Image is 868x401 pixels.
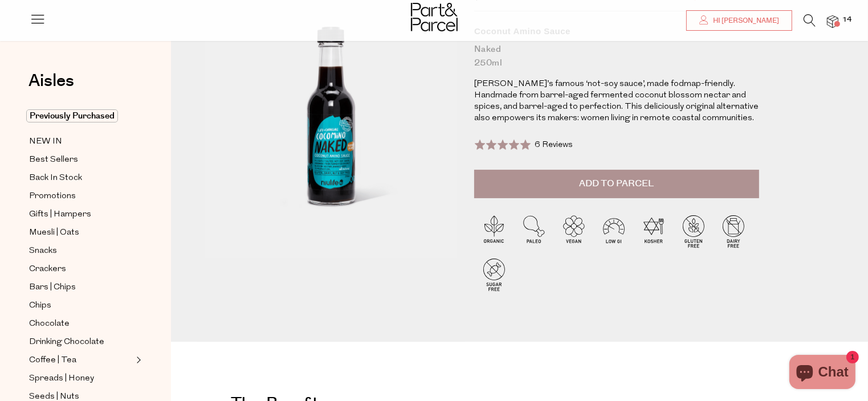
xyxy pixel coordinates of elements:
img: P_P-ICONS-Live_Bec_V11_Kosher.svg [634,211,674,251]
button: Expand/Collapse Coffee | Tea [133,353,141,367]
span: Snacks [29,244,57,258]
p: [PERSON_NAME]’s famous ‘not-soy sauce’, made fodmap-friendly. Handmade from barrel-aged fermented... [474,79,759,124]
button: Add to Parcel [474,170,759,198]
img: P_P-ICONS-Live_Bec_V11_Vegan.svg [554,211,594,251]
span: 14 [840,15,854,25]
span: Add to Parcel [580,177,654,190]
span: Promotions [29,190,76,203]
a: Muesli | Oats [29,226,133,240]
span: Drinking Chocolate [29,335,104,349]
a: Aisles [28,72,74,101]
a: NEW IN [29,134,133,149]
img: P_P-ICONS-Live_Bec_V11_Organic.svg [474,211,514,251]
span: Best Sellers [29,153,78,167]
a: Coffee | Tea [29,353,133,367]
a: Gifts | Hampers [29,207,133,222]
inbox-online-store-chat: Shopify online store chat [786,355,859,392]
span: Gifts | Hampers [29,208,91,222]
span: Hi [PERSON_NAME] [710,16,779,26]
span: Spreads | Honey [29,372,94,386]
span: Crackers [29,263,66,276]
span: 6 Reviews [535,141,573,149]
a: 14 [827,15,838,27]
span: Muesli | Oats [29,226,79,240]
a: Bars | Chips [29,280,133,294]
a: Snacks [29,244,133,258]
span: Chips [29,299,51,313]
a: Chocolate [29,317,133,331]
span: Aisles [28,68,74,93]
a: Previously Purchased [29,109,133,123]
img: P_P-ICONS-Live_Bec_V11_Gluten_Free.svg [674,211,714,251]
a: Back In Stock [29,171,133,185]
a: Chips [29,298,133,313]
img: P_P-ICONS-Live_Bec_V11_Dairy_Free.svg [714,211,753,251]
span: NEW IN [29,135,62,149]
img: P_P-ICONS-Live_Bec_V11_Sugar_Free.svg [474,255,514,294]
span: Bars | Chips [29,281,76,294]
a: Promotions [29,189,133,203]
a: Best Sellers [29,153,133,167]
img: P_P-ICONS-Live_Bec_V11_Low_Gi.svg [594,211,634,251]
span: Coffee | Tea [29,354,76,367]
img: Part&Parcel [411,3,458,31]
a: Drinking Chocolate [29,335,133,349]
div: Naked 250ml [474,43,759,70]
a: Spreads | Honey [29,371,133,386]
img: P_P-ICONS-Live_Bec_V11_Paleo.svg [514,211,554,251]
span: Back In Stock [29,171,82,185]
span: Previously Purchased [26,109,118,122]
a: Hi [PERSON_NAME] [686,10,792,31]
span: Chocolate [29,317,70,331]
a: Crackers [29,262,133,276]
